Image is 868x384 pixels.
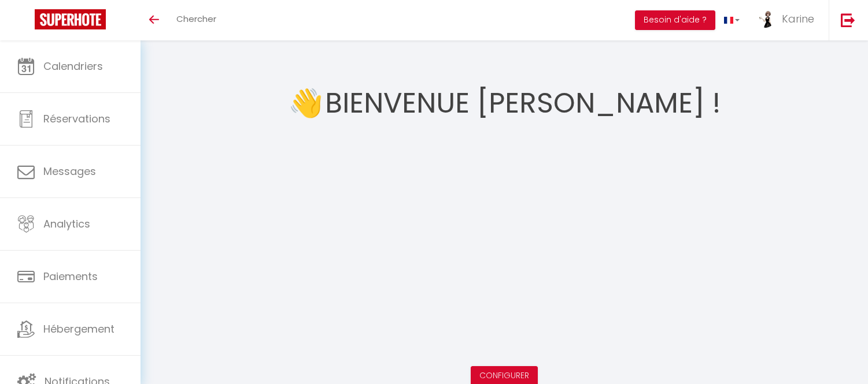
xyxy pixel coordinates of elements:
[782,12,814,26] span: Karine
[43,269,98,284] span: Paiements
[479,370,529,381] a: Configurer
[35,9,106,29] img: Super Booking
[841,13,855,27] img: logout
[43,164,96,178] span: Messages
[43,111,110,126] span: Réservations
[176,13,216,25] span: Chercher
[319,138,689,346] iframe: welcome-outil.mov
[43,217,90,231] span: Analytics
[43,322,114,336] span: Hébergement
[289,81,323,125] span: 👋
[325,69,721,138] h1: Bienvenue [PERSON_NAME] !
[757,10,774,28] img: ...
[43,59,103,73] span: Calendriers
[635,10,715,30] button: Besoin d'aide ?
